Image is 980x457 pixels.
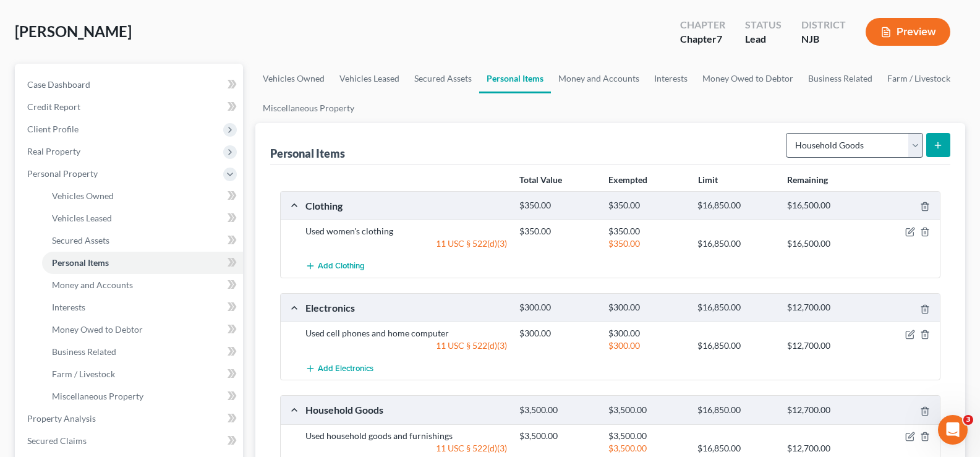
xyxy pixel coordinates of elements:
[602,404,691,416] div: $3,500.00
[52,235,109,246] span: Secured Assets
[513,302,602,314] div: $300.00
[602,225,691,237] div: $350.00
[513,404,602,416] div: $3,500.00
[305,357,373,380] button: Add Electronics
[332,64,407,93] a: Vehicles Leased
[299,442,513,455] div: 11 USC § 522(d)(3)
[787,174,828,185] strong: Remaining
[602,442,691,455] div: $3,500.00
[299,199,513,212] div: Clothing
[17,408,243,430] a: Property Analysis
[42,252,243,274] a: Personal Items
[691,237,780,250] div: $16,850.00
[691,404,780,416] div: $16,850.00
[17,96,243,118] a: Credit Report
[745,32,782,46] div: Lead
[647,64,695,93] a: Interests
[17,74,243,96] a: Case Dashboard
[801,18,846,32] div: District
[963,415,973,425] span: 3
[781,237,870,250] div: $16,500.00
[602,430,691,442] div: $3,500.00
[42,385,243,408] a: Miscellaneous Property
[745,18,782,32] div: Status
[551,64,647,93] a: Money and Accounts
[52,346,116,357] span: Business Related
[602,237,691,250] div: $350.00
[318,262,365,271] span: Add Clothing
[27,124,79,134] span: Client Profile
[42,363,243,385] a: Farm / Livestock
[691,340,780,352] div: $16,850.00
[299,237,513,250] div: 11 USC § 522(d)(3)
[299,225,513,237] div: Used women's clothing
[42,296,243,318] a: Interests
[717,33,722,45] span: 7
[299,340,513,352] div: 11 USC § 522(d)(3)
[519,174,562,185] strong: Total Value
[42,185,243,207] a: Vehicles Owned
[781,404,870,416] div: $12,700.00
[15,22,132,40] span: [PERSON_NAME]
[608,174,647,185] strong: Exempted
[255,93,362,123] a: Miscellaneous Property
[938,415,968,445] iframe: Intercom live chat
[27,168,98,179] span: Personal Property
[42,207,243,229] a: Vehicles Leased
[52,369,115,379] span: Farm / Livestock
[255,64,332,93] a: Vehicles Owned
[691,200,780,211] div: $16,850.00
[801,32,846,46] div: NJB
[17,430,243,452] a: Secured Claims
[52,324,143,335] span: Money Owed to Debtor
[299,301,513,314] div: Electronics
[27,79,90,90] span: Case Dashboard
[52,257,109,268] span: Personal Items
[602,302,691,314] div: $300.00
[680,32,725,46] div: Chapter
[602,340,691,352] div: $300.00
[513,225,602,237] div: $350.00
[407,64,479,93] a: Secured Assets
[602,200,691,211] div: $350.00
[781,200,870,211] div: $16,500.00
[52,213,112,223] span: Vehicles Leased
[299,403,513,416] div: Household Goods
[27,101,80,112] span: Credit Report
[513,327,602,340] div: $300.00
[299,430,513,442] div: Used household goods and furnishings
[513,430,602,442] div: $3,500.00
[52,280,133,290] span: Money and Accounts
[27,146,80,156] span: Real Property
[27,413,96,424] span: Property Analysis
[52,391,143,401] span: Miscellaneous Property
[695,64,801,93] a: Money Owed to Debtor
[781,442,870,455] div: $12,700.00
[42,341,243,363] a: Business Related
[680,18,725,32] div: Chapter
[479,64,551,93] a: Personal Items
[781,340,870,352] div: $12,700.00
[52,190,114,201] span: Vehicles Owned
[270,146,345,161] div: Personal Items
[42,318,243,341] a: Money Owed to Debtor
[691,302,780,314] div: $16,850.00
[513,200,602,211] div: $350.00
[602,327,691,340] div: $300.00
[781,302,870,314] div: $12,700.00
[305,255,365,278] button: Add Clothing
[27,435,87,446] span: Secured Claims
[42,274,243,296] a: Money and Accounts
[866,18,950,46] button: Preview
[698,174,718,185] strong: Limit
[52,302,85,312] span: Interests
[880,64,958,93] a: Farm / Livestock
[691,442,780,455] div: $16,850.00
[318,364,373,374] span: Add Electronics
[299,327,513,340] div: Used cell phones and home computer
[801,64,880,93] a: Business Related
[42,229,243,252] a: Secured Assets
